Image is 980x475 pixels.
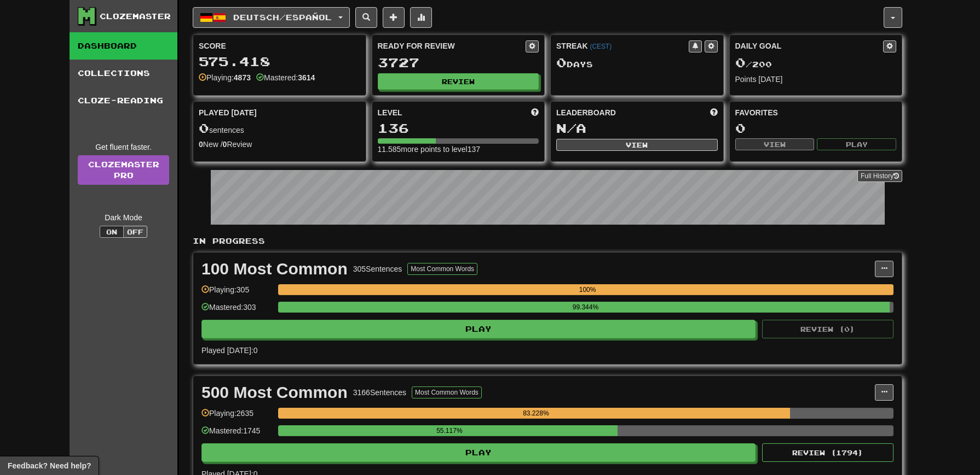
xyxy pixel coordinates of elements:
span: N/A [556,120,586,136]
div: Playing: 305 [201,284,273,302]
div: 3727 [378,56,539,69]
a: (CEST) [590,43,612,50]
span: Open feedback widget [8,460,91,471]
button: Play [201,320,756,338]
button: Off [123,226,147,238]
span: / 200 [735,60,772,69]
button: Most Common Words [412,386,482,398]
span: 0 [199,120,209,136]
button: Play [817,138,896,150]
div: 0 [735,121,897,135]
div: 3166 Sentences [353,387,406,398]
button: View [556,139,718,151]
strong: 3614 [298,73,315,82]
button: Add sentence to collection [383,7,405,28]
button: On [100,226,124,238]
div: 575.418 [199,55,360,68]
div: Dark Mode [78,212,169,223]
div: Points [DATE] [735,74,897,85]
a: Collections [70,60,177,87]
a: Cloze-Reading [70,87,177,114]
button: Deutsch/Español [193,7,350,28]
div: Day s [556,56,718,70]
span: This week in points, UTC [710,107,718,118]
div: 55.117% [281,425,617,436]
div: sentences [199,121,360,136]
div: Mastered: 1745 [201,425,273,443]
div: Streak [556,40,689,51]
span: Played [DATE] [199,107,257,118]
div: Clozemaster [100,11,171,22]
button: Search sentences [355,7,377,28]
div: Mastered: [256,72,315,83]
button: More stats [410,7,432,28]
div: Playing: 2635 [201,408,273,426]
strong: 4873 [234,73,251,82]
div: Playing: [199,72,251,83]
div: 83.228% [281,408,790,419]
div: Favorites [735,107,897,118]
div: Score [199,40,360,51]
span: 0 [735,55,746,70]
div: 500 Most Common [201,384,348,401]
button: Review [378,73,539,90]
a: ClozemasterPro [78,155,169,185]
div: 100% [281,284,893,295]
strong: 0 [199,140,203,149]
div: Mastered: 303 [201,302,273,320]
span: 0 [556,55,567,70]
p: In Progress [193,236,902,247]
div: New / Review [199,139,360,150]
div: Get fluent faster. [78,142,169,153]
div: Daily Goal [735,40,884,52]
div: Ready for Review [378,40,526,51]
strong: 0 [223,140,227,149]
button: Review (0) [762,320,893,338]
button: Full History [857,170,902,182]
button: Review (1794) [762,443,893,462]
span: Deutsch / Español [233,13,332,22]
div: 11.585 more points to level 137 [378,144,539,155]
span: Level [378,107,402,118]
div: 305 Sentences [353,263,402,274]
a: Dashboard [70,32,177,60]
div: 136 [378,121,539,135]
div: 99.344% [281,302,889,313]
button: View [735,138,815,150]
button: Most Common Words [407,263,477,275]
span: Score more points to level up [531,107,539,118]
span: Leaderboard [556,107,616,118]
button: Play [201,443,756,462]
span: Played [DATE]: 0 [201,346,257,355]
div: 100 Most Common [201,261,348,277]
